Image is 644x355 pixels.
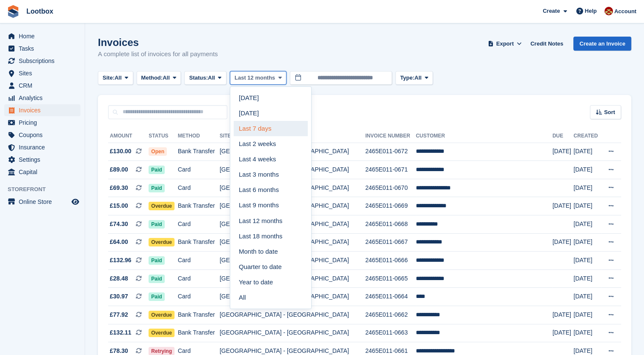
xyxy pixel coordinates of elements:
button: Export [486,37,524,51]
td: 2465E011-0669 [365,197,416,215]
span: £132.11 [110,328,132,337]
td: [DATE] [573,197,601,215]
span: Settings [19,154,70,166]
a: Last 12 months [234,213,308,229]
span: Overdue [149,311,175,319]
td: 2465E011-0665 [365,269,416,288]
span: All [415,74,422,82]
span: Account [614,7,636,16]
td: [GEOGRAPHIC_DATA] - [GEOGRAPHIC_DATA] [220,288,365,306]
td: [DATE] [552,233,574,252]
td: [GEOGRAPHIC_DATA] - [GEOGRAPHIC_DATA] [220,143,365,161]
td: Card [178,252,220,270]
td: [DATE] [573,143,601,161]
td: Card [178,179,220,197]
span: Method: [141,74,163,82]
th: Invoice Number [365,129,416,143]
td: 2465E011-0670 [365,179,416,197]
td: [GEOGRAPHIC_DATA] - [GEOGRAPHIC_DATA] [220,324,365,342]
td: [GEOGRAPHIC_DATA] - [GEOGRAPHIC_DATA] [220,161,365,179]
td: 2465E011-0671 [365,161,416,179]
td: Bank Transfer [178,306,220,324]
td: Bank Transfer [178,233,220,252]
span: CRM [19,80,70,92]
span: Subscriptions [19,55,70,67]
span: Help [585,7,597,15]
button: Last 12 months [230,71,286,85]
th: Amount [108,129,149,143]
a: menu [4,196,80,208]
button: Type: All [395,71,433,85]
span: Overdue [149,202,175,210]
td: [GEOGRAPHIC_DATA] - [GEOGRAPHIC_DATA] [220,215,365,234]
span: Sites [19,67,70,79]
a: menu [4,67,80,79]
a: All [234,290,308,305]
th: Method [178,129,220,143]
span: £30.97 [110,292,128,301]
a: Last 7 days [234,121,308,136]
span: Storefront [8,185,85,194]
span: Home [19,30,70,42]
a: menu [4,80,80,92]
a: Year to date [234,275,308,290]
img: Chad Brown [604,7,613,15]
td: Card [178,288,220,306]
span: Status: [189,74,208,82]
p: A complete list of invoices for all payments [98,49,218,59]
td: [GEOGRAPHIC_DATA] - [GEOGRAPHIC_DATA] [220,306,365,324]
a: Create an Invoice [573,37,631,51]
a: Last 9 months [234,198,308,213]
td: 2465E011-0666 [365,252,416,270]
span: £77.92 [110,310,128,319]
span: Paid [149,256,164,265]
span: All [114,74,122,82]
a: Last 18 months [234,229,308,244]
h1: Invoices [98,37,218,48]
span: Paid [149,292,164,301]
a: Last 2 weeks [234,136,308,152]
a: menu [4,129,80,141]
span: Online Store [19,196,70,208]
a: Last 6 months [234,183,308,198]
a: Preview store [70,197,80,207]
th: Due [552,129,574,143]
td: [DATE] [552,306,574,324]
td: [DATE] [573,269,601,288]
span: Capital [19,166,70,178]
td: [DATE] [573,161,601,179]
td: [DATE] [552,197,574,215]
span: £15.00 [110,201,128,210]
td: Bank Transfer [178,324,220,342]
span: Tasks [19,43,70,54]
a: [DATE] [234,90,308,106]
span: Site: [103,74,114,82]
td: [DATE] [573,215,601,234]
span: Paid [149,275,164,283]
a: Last 4 weeks [234,152,308,167]
td: [GEOGRAPHIC_DATA] - [GEOGRAPHIC_DATA] [220,197,365,215]
a: [DATE] [234,106,308,121]
td: 2465E011-0662 [365,306,416,324]
a: menu [4,43,80,54]
td: [DATE] [552,143,574,161]
a: menu [4,154,80,166]
th: Customer [416,129,552,143]
span: Overdue [149,329,175,337]
span: All [163,74,170,82]
span: £89.00 [110,165,128,174]
a: menu [4,166,80,178]
td: Bank Transfer [178,143,220,161]
span: Pricing [19,117,70,129]
span: Sort [604,108,615,117]
span: Export [496,40,514,48]
span: £132.96 [110,256,132,265]
span: Invoices [19,104,70,116]
a: Month to date [234,244,308,259]
th: Status [149,129,177,143]
td: Card [178,161,220,179]
span: £28.48 [110,274,128,283]
span: Type: [400,74,415,82]
a: menu [4,30,80,42]
td: [DATE] [573,324,601,342]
